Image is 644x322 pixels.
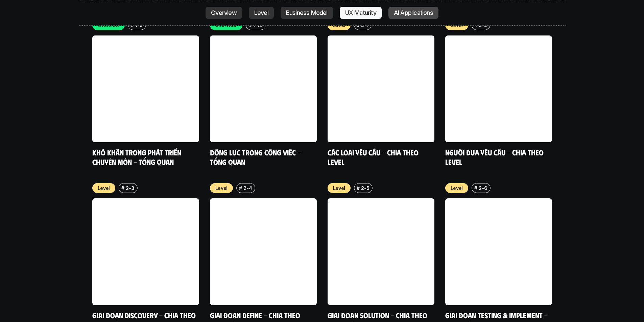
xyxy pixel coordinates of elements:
[357,23,360,28] h6: #
[281,7,333,19] a: Business Model
[254,9,268,16] p: Level
[333,184,345,192] p: Level
[286,9,328,16] p: Business Model
[98,184,110,192] p: Level
[345,9,376,16] p: UX Maturity
[121,185,124,191] h6: #
[249,7,274,19] a: Level
[394,9,433,16] p: AI Applications
[210,148,303,166] a: Động lực trong công việc - Tổng quan
[361,184,369,192] p: 2-5
[328,148,420,166] a: Các loại yêu cầu - Chia theo level
[248,23,252,28] h6: #
[92,148,183,166] a: Khó khăn trong phát triển chuyên môn - Tổng quan
[211,9,237,16] p: Overview
[340,7,382,19] a: UX Maturity
[131,23,134,28] h6: #
[479,184,487,192] p: 2-6
[243,184,252,192] p: 2-4
[388,7,438,19] a: AI Applications
[474,185,477,191] h6: #
[474,23,477,28] h6: #
[445,148,545,166] a: Người đưa yêu cầu - Chia theo Level
[215,184,228,192] p: Level
[126,184,134,192] p: 2-3
[451,184,463,192] p: Level
[206,7,242,19] a: Overview
[239,185,242,191] h6: #
[357,185,360,191] h6: #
